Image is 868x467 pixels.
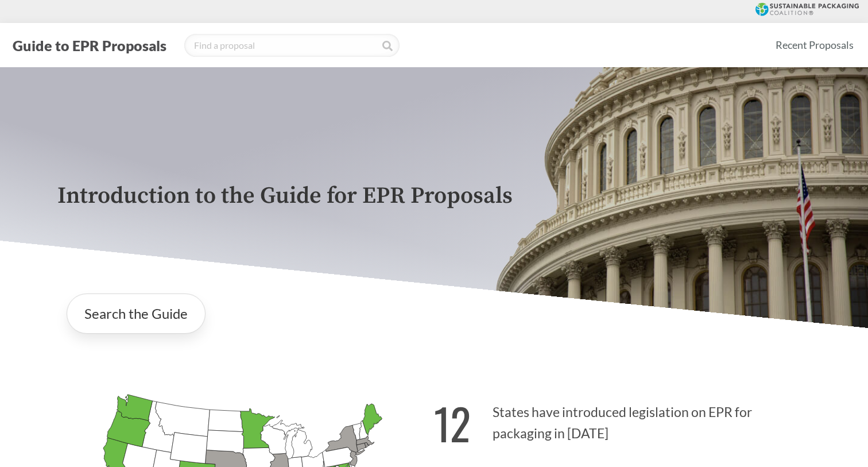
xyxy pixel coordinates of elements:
a: Search the Guide [67,294,206,334]
p: Introduction to the Guide for EPR Proposals [57,183,811,209]
p: States have introduced legislation on EPR for packaging in [DATE] [434,384,811,455]
a: Recent Proposals [770,32,859,58]
strong: 12 [434,391,471,455]
button: Guide to EPR Proposals [9,36,170,55]
input: Find a proposal [184,34,400,57]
